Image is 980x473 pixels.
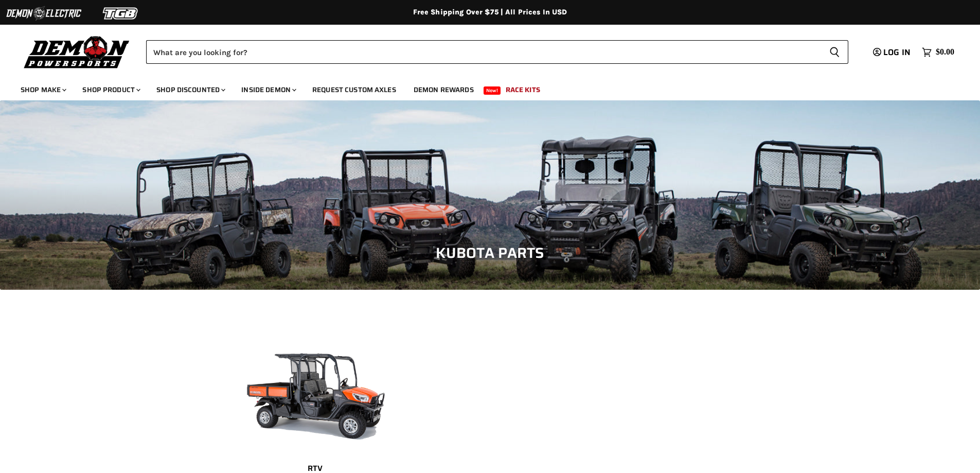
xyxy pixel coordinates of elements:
ul: Main menu [13,75,952,100]
a: Shop Product [75,79,147,100]
img: TGB Logo 2 [82,4,159,23]
a: Shop Make [13,79,73,100]
h1: Kubota Parts [15,244,965,262]
img: Demon Electric Logo 2 [5,4,82,23]
a: Request Custom Axles [305,79,404,100]
button: Search [821,40,848,64]
img: RTV [238,321,393,449]
a: $0.00 [917,45,959,60]
div: Free Shipping Over $75 | All Prices In USD [79,8,902,17]
input: Search [146,40,821,64]
a: Shop Discounted [149,79,231,100]
span: $0.00 [936,47,954,57]
img: Demon Powersports [21,33,133,70]
form: Product [146,40,848,64]
a: Race Kits [498,79,548,100]
a: Inside Demon [234,79,302,100]
a: Demon Rewards [406,79,482,100]
span: New! [484,86,501,95]
a: Log in [868,48,917,57]
span: Log in [883,46,911,59]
